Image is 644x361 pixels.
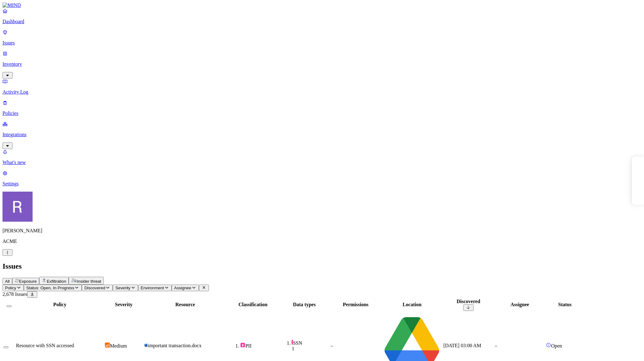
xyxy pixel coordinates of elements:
[47,279,66,284] span: Exfiltration
[240,343,245,348] img: pii
[5,286,16,290] span: Policy
[551,343,562,348] span: Open
[3,19,641,24] p: Dashboard
[546,302,584,307] div: Status
[144,343,148,347] img: microsoft-word
[16,302,104,307] div: Policy
[228,302,278,307] div: Classification
[240,343,278,349] div: PII
[174,286,191,290] span: Assignee
[115,286,130,290] span: Severity
[3,346,8,348] button: Select row
[443,343,481,348] span: [DATE] 03:00 AM
[105,343,110,348] img: severity-medium
[292,340,293,345] img: pii-line
[110,343,127,348] span: Medium
[3,160,641,165] p: What's new
[19,279,37,284] span: Exposure
[26,286,74,290] span: Status: Open, In Progress
[3,132,641,137] p: Integrations
[77,279,101,284] span: Insider threat
[495,343,497,348] span: –
[443,299,493,304] div: Discovered
[3,228,641,234] p: [PERSON_NAME]
[16,343,74,348] span: Resource with SSN accessed
[3,291,27,297] span: 2,678 Issues
[3,192,33,222] img: Rich Thompson
[292,346,329,352] div: 1
[3,89,641,95] p: Activity Log
[3,40,641,46] p: Issues
[3,61,641,67] p: Inventory
[495,302,545,307] div: Assignee
[105,302,143,307] div: Severity
[3,111,641,116] p: Policies
[330,343,333,348] span: –
[292,340,329,346] div: SSN
[3,181,641,187] p: Settings
[84,286,105,290] span: Discovered
[330,302,381,307] div: Permissions
[279,302,329,307] div: Data types
[141,286,164,290] span: Environment
[546,343,551,348] img: status-open
[5,279,10,284] span: All
[144,302,226,307] div: Resource
[7,305,12,307] button: Select all
[148,343,202,348] span: important transaction.docx
[382,302,442,307] div: Location
[3,3,21,8] img: MIND
[3,262,641,271] h2: Issues
[3,239,641,244] p: ACME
